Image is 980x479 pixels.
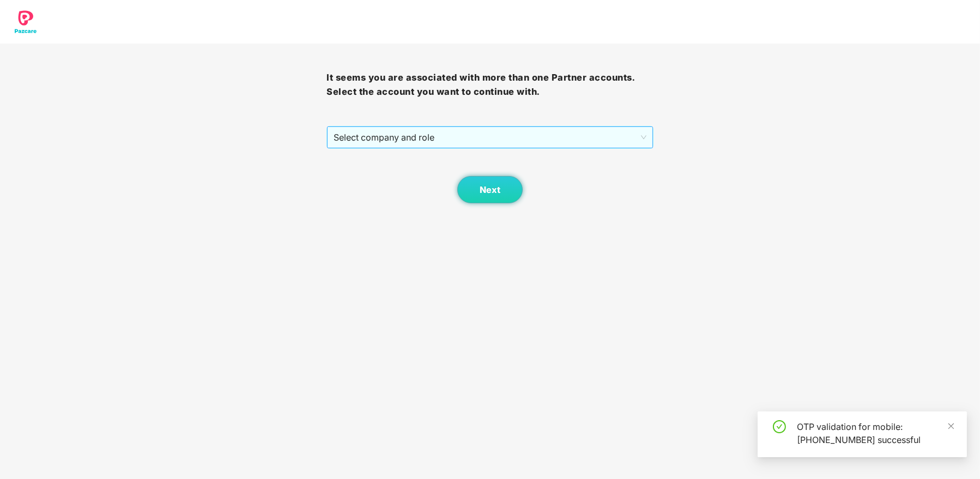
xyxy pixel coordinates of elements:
[773,420,786,433] span: check-circle
[326,71,653,99] h3: It seems you are associated with more than one Partner accounts. Select the account you want to c...
[457,176,523,203] button: Next
[797,420,954,446] div: OTP validation for mobile: [PHONE_NUMBER] successful
[334,127,646,148] span: Select company and role
[480,185,500,195] span: Next
[947,422,955,430] span: close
